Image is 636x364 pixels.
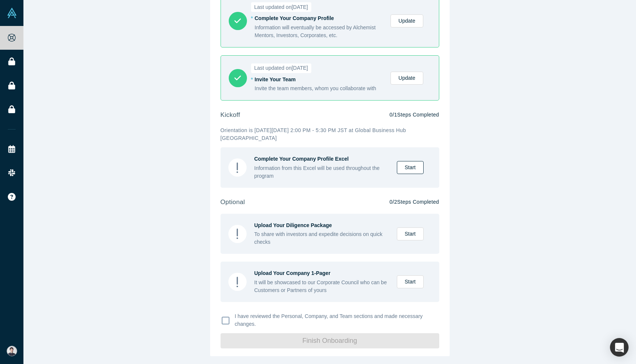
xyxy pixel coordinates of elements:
[235,312,434,328] p: I have reviewed the Personal, Company, and Team sections and made necessary changes.
[221,333,439,348] button: Finish Onboarding
[251,2,312,12] span: Last updated on [DATE]
[221,199,245,206] strong: optional
[255,24,383,39] div: Information will eventually be accessed by Alchemist Mentors, Investors, Corporates, etc.
[255,76,383,83] div: Invite Your Team
[254,222,389,229] div: Upload Your Diligence Package
[397,275,424,288] a: Start
[251,63,312,73] span: Last updated on [DATE]
[7,346,17,356] img: Katsutoshi Tabata's Account
[389,111,439,119] p: 0 / 1 Steps Completed
[254,269,389,277] div: Upload Your Company 1-Pager
[7,8,17,18] img: Alchemist Vault Logo
[221,111,240,118] strong: kickoff
[391,14,423,27] a: Update
[254,230,389,246] div: To share with investors and expedite decisions on quick checks
[221,127,406,141] span: Orientation is [DATE][DATE] 2:00 PM - 5:30 PM JST at Global Business Hub [GEOGRAPHIC_DATA]
[389,198,439,206] p: 0 / 2 Steps Completed
[254,155,389,163] div: Complete Your Company Profile Excel
[397,227,424,240] a: Start
[255,85,383,92] div: Invite the team members, whom you collaborate with
[254,164,389,180] div: Information from this Excel will be used throughout the program
[391,72,423,85] a: Update
[254,279,389,294] div: It will be showcased to our Corporate Council who can be Customers or Partners of yours
[397,161,424,174] a: Start
[255,14,383,22] div: Complete Your Company Profile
